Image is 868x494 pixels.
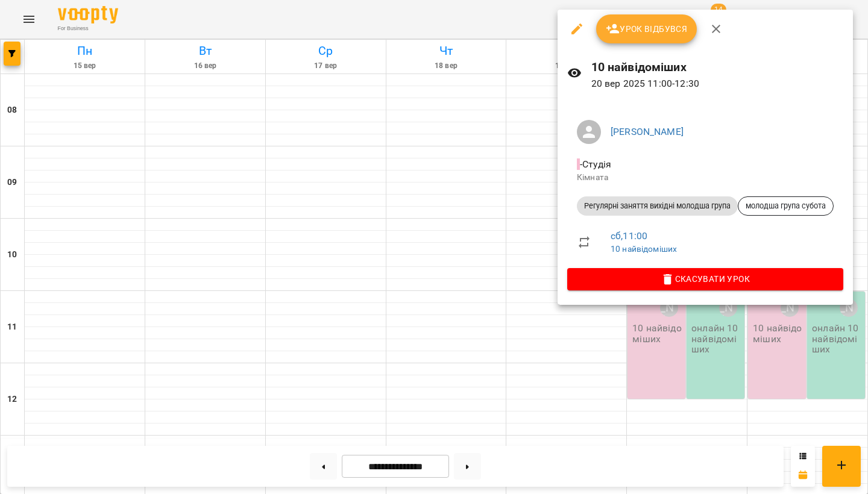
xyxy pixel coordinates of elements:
span: - Студія [577,158,614,170]
h6: 10 найвідоміших [591,58,843,77]
div: молодша група субота [738,196,834,216]
p: 20 вер 2025 11:00 - 12:30 [591,77,843,91]
span: Скасувати Урок [577,272,834,286]
p: Кімната [577,172,834,184]
a: 10 найвідоміших [611,244,677,254]
a: сб , 11:00 [611,230,647,242]
button: Урок відбувся [596,14,697,43]
span: Урок відбувся [606,22,688,36]
a: [PERSON_NAME] [611,126,684,137]
span: Регулярні заняття вихідні молодша група [577,201,738,211]
button: Скасувати Урок [567,268,843,290]
span: молодша група субота [738,201,833,211]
